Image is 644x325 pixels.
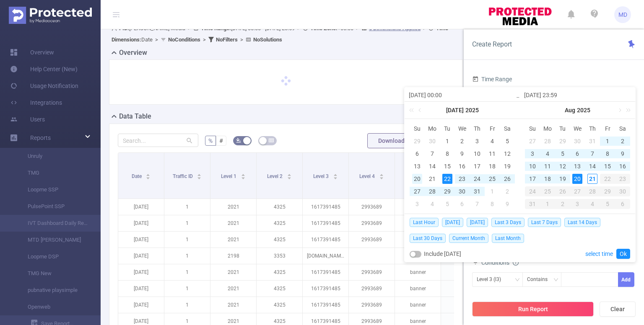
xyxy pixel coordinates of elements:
div: 8 [442,149,452,159]
td: July 26, 2025 [500,173,515,185]
div: 22 [600,174,615,184]
div: 2 [618,136,628,146]
div: Contains [527,273,553,286]
div: 6 [572,149,582,159]
th: Wed [455,122,470,135]
div: 8 [602,149,613,159]
td: August 24, 2025 [525,185,540,198]
td: July 29, 2025 [555,135,570,147]
div: 31 [472,186,482,196]
th: Fri [485,122,500,135]
div: 27 [412,186,422,196]
a: Next year (Control + right) [621,102,632,119]
td: August 21, 2025 [585,173,600,185]
p: 1 [164,215,210,231]
p: 2021 [210,232,256,248]
p: 2021 [210,199,256,215]
span: # [219,137,223,144]
span: Sa [615,125,630,132]
span: Last 7 Days [528,218,561,227]
td: August 17, 2025 [525,173,540,185]
button: Add [618,272,634,287]
td: June 30, 2025 [425,135,440,147]
div: 25 [487,174,497,184]
div: 3 [570,199,585,209]
div: 5 [442,199,452,209]
td: August 3, 2025 [410,198,425,210]
span: Last 3 Days [491,218,525,227]
a: Openweb [17,299,91,315]
i: icon: caret-up [333,173,338,175]
button: Run Report [472,302,594,317]
span: Sa [500,125,515,132]
div: 19 [558,174,568,184]
th: Sat [500,122,515,135]
div: 2 [555,199,570,209]
span: Last 14 Days [564,218,600,227]
td: July 7, 2025 [425,147,440,160]
td: July 9, 2025 [455,147,470,160]
td: July 1, 2025 [440,135,455,147]
div: 7 [587,149,597,159]
span: % [208,137,213,144]
p: 2021 [210,215,256,231]
div: 11 [543,161,553,171]
a: Reports [30,129,51,146]
td: September 3, 2025 [570,198,585,210]
a: Loopme SSP [17,181,91,198]
div: Sort [197,173,202,178]
th: Mon [425,122,440,135]
td: September 1, 2025 [540,198,555,210]
i: icon: caret-down [379,176,384,178]
td: August 7, 2025 [470,198,485,210]
td: August 8, 2025 [600,147,615,160]
div: 21 [587,174,597,184]
button: Clear [600,302,636,317]
i: icon: down [515,277,520,283]
th: Mon [540,122,555,135]
div: 26 [502,174,512,184]
span: Level 1 [221,173,238,179]
td: July 24, 2025 [470,173,485,185]
span: We [455,125,470,132]
a: TMG [17,165,91,181]
i: icon: caret-up [379,173,384,175]
div: 13 [412,161,422,171]
span: We [570,125,585,132]
span: Level 3 [313,173,330,179]
h2: Overview [119,48,147,58]
td: July 6, 2025 [410,147,425,160]
div: 2 [457,136,467,146]
td: August 5, 2025 [440,198,455,210]
div: 17 [527,174,538,184]
div: 29 [442,186,452,196]
i: icon: down [553,277,558,283]
td: August 4, 2025 [540,147,555,160]
div: 20 [412,174,422,184]
td: July 19, 2025 [500,160,515,173]
td: August 1, 2025 [600,135,615,147]
td: July 20, 2025 [410,173,425,185]
th: Sun [410,122,425,135]
div: 11 [487,149,497,159]
td: August 1, 2025 [485,185,500,198]
td: August 22, 2025 [600,173,615,185]
div: 8 [487,199,497,209]
button: Download PDF [367,133,428,148]
td: August 31, 2025 [525,198,540,210]
div: 2 [502,186,512,196]
a: Ok [616,249,630,259]
a: pubnative playsimple [17,282,91,299]
div: 27 [527,136,538,146]
div: 9 [502,199,512,209]
td: August 5, 2025 [555,147,570,160]
div: 4 [487,136,497,146]
td: July 10, 2025 [470,147,485,160]
span: Th [470,125,485,132]
a: 2025 [576,102,591,119]
a: Last year (Control + left) [408,102,418,119]
a: select time [585,246,613,262]
td: July 23, 2025 [455,173,470,185]
i: icon: caret-down [197,176,202,178]
div: 30 [427,136,437,146]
